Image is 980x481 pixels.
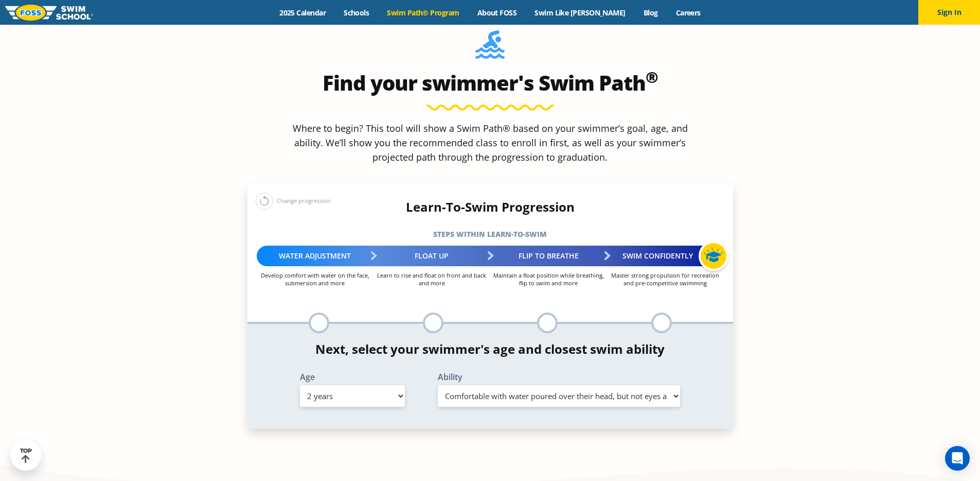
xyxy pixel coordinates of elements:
h4: Learn-To-Swim Progression [247,200,733,214]
label: Ability [438,373,681,381]
img: Foss-Location-Swimming-Pool-Person.svg [475,30,505,65]
p: Learn to rise and float on front and back and more [373,271,490,287]
a: Swim Like [PERSON_NAME] [526,8,635,18]
a: Careers [667,8,709,18]
a: Swim Path® Program [378,8,468,18]
div: Water Adjustment [257,246,373,266]
img: FOSS Swim School Logo [5,5,93,21]
h5: Steps within Learn-to-Swim [247,227,733,242]
h4: Next, select your swimmer's age and closest swim ability [247,342,733,356]
div: Change progression [256,192,331,210]
a: About FOSS [468,8,526,18]
a: Schools [335,8,378,18]
div: TOP [20,448,32,463]
div: Float Up [373,246,490,266]
div: Flip to Breathe [490,246,607,266]
a: Blog [634,8,667,18]
div: Open Intercom Messenger [945,446,970,471]
p: Maintain a float position while breathing, flip to swim and more [490,271,607,287]
p: Develop comfort with water on the face, submersion and more [257,271,373,287]
div: Swim Confidently [607,246,724,266]
a: 2025 Calendar [271,8,335,18]
p: Master strong propulsion for recreation and pre-competitive swimming [607,271,724,287]
label: Age [300,373,405,381]
p: Where to begin? This tool will show a Swim Path® based on your swimmer’s goal, age, and ability. ... [289,121,692,164]
h2: Find your swimmer's Swim Path [247,71,733,95]
sup: ® [646,66,658,88]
